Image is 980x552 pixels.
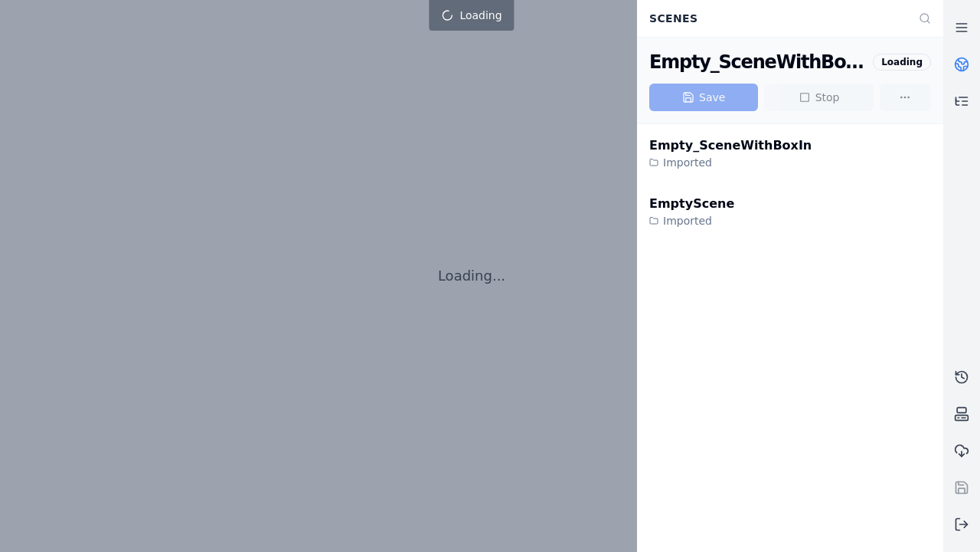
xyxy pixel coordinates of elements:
div: Imported [649,155,812,170]
div: Empty_SceneWithBoxIn [649,50,867,74]
div: Scenes [640,4,910,33]
div: Empty_SceneWithBoxIn [649,136,812,155]
p: Loading... [438,265,505,287]
span: Loading [459,8,501,23]
div: EmptyScene [649,195,734,213]
div: Loading [873,54,931,71]
div: Imported [649,213,734,228]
